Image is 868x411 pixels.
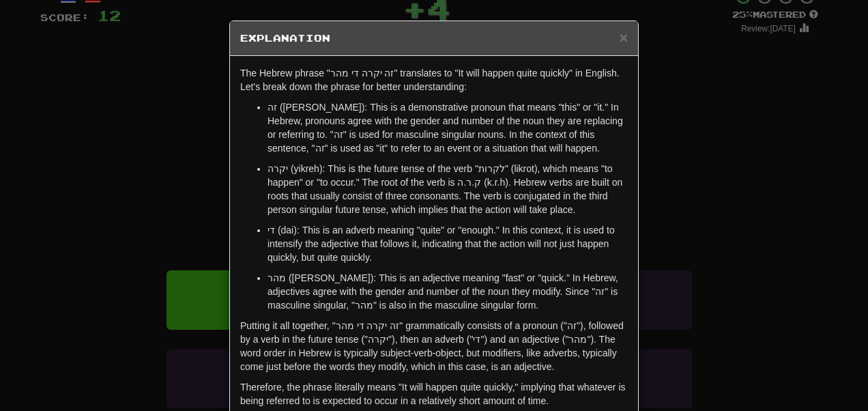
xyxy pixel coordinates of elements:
[267,100,628,155] p: זה ([PERSON_NAME]): This is a demonstrative pronoun that means "this" or "it." In Hebrew, pronoun...
[620,29,628,45] span: ×
[240,31,628,45] h5: Explanation
[620,30,628,44] button: Close
[240,66,628,94] p: The Hebrew phrase "זה יקרה די מהר" translates to "It will happen quite quickly" in English. Let's...
[267,223,628,264] p: די (dai): This is an adverb meaning "quite" or "enough." In this context, it is used to intensify...
[240,380,628,408] p: Therefore, the phrase literally means "It will happen quite quickly," implying that whatever is b...
[267,162,628,216] p: יקרה (yikreh): This is the future tense of the verb "לקרות" (likrot), which means "to happen" or ...
[267,271,628,312] p: מהר ([PERSON_NAME]): This is an adjective meaning "fast" or "quick." In Hebrew, adjectives agree ...
[240,319,628,373] p: Putting it all together, "זה יקרה די מהר" grammatically consists of a pronoun ("זה"), followed by...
